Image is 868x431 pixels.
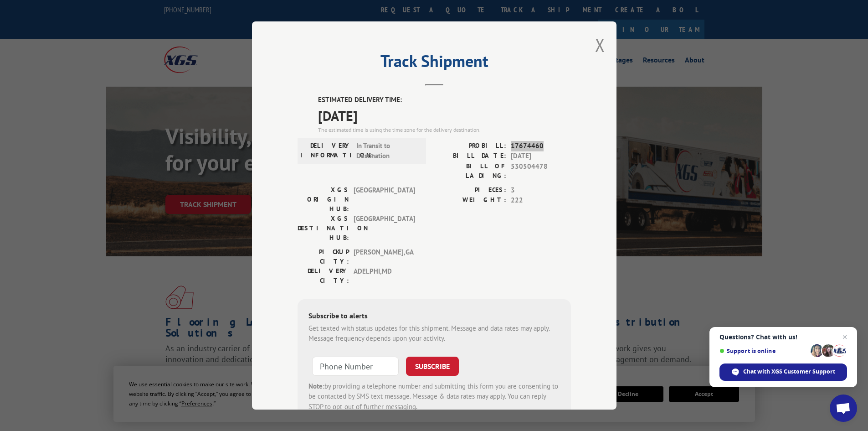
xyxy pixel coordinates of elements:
[434,161,506,181] label: BILL OF LADING:
[434,185,506,196] label: PIECES:
[719,348,807,354] span: Support is online
[354,266,415,286] span: ADELPHI , MD
[354,247,415,266] span: [PERSON_NAME] , GA
[743,368,835,376] span: Chat with XGS Customer Support
[318,95,571,105] label: ESTIMATED DELIVERY TIME:
[595,33,605,57] button: Close modal
[719,363,847,381] div: Chat with XGS Customer Support
[406,357,459,376] button: SUBSCRIBE
[308,382,324,390] strong: Note:
[300,141,352,161] label: DELIVERY INFORMATION:
[434,151,506,161] label: BILL DATE:
[434,141,506,151] label: PROBILL:
[308,323,560,344] div: Get texted with status updates for this shipment. Message and data rates may apply. Message frequ...
[434,195,506,206] label: WEIGHT:
[308,310,560,323] div: Subscribe to alerts
[354,214,415,243] span: [GEOGRAPHIC_DATA]
[511,141,571,151] span: 17674460
[298,266,349,286] label: DELIVERY CITY:
[511,161,571,181] span: 530504478
[312,357,399,376] input: Phone Number
[298,55,571,72] h2: Track Shipment
[511,185,571,196] span: 3
[298,185,349,214] label: XGS ORIGIN HUB:
[298,247,349,266] label: PICKUP CITY:
[511,195,571,206] span: 222
[719,333,847,341] span: Questions? Chat with us!
[511,151,571,161] span: [DATE]
[318,126,571,134] div: The estimated time is using the time zone for the delivery destination.
[318,105,571,126] span: [DATE]
[308,381,560,412] div: by providing a telephone number and submitting this form you are consenting to be contacted by SM...
[354,185,415,214] span: [GEOGRAPHIC_DATA]
[839,332,850,343] span: Close chat
[830,395,857,422] div: Open chat
[298,214,349,243] label: XGS DESTINATION HUB:
[356,141,418,161] span: In Transit to Destination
